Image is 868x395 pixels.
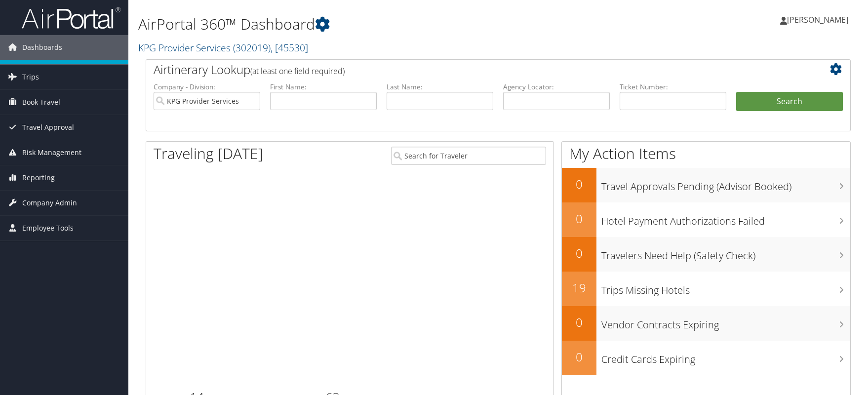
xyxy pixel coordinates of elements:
[562,306,850,341] a: 0Vendor Contracts Expiring
[22,6,120,30] img: airportal-logo.png
[562,272,850,306] a: 19Trips Missing Hotels
[562,314,596,331] h2: 0
[22,90,60,115] span: Book Travel
[391,147,546,165] input: Search for Traveler
[22,115,74,140] span: Travel Approval
[250,66,345,77] span: (at least one field required)
[562,176,596,193] h2: 0
[562,202,850,237] a: 0Hotel Payment Authorizations Failed
[503,82,610,92] label: Agency Locator:
[138,41,308,54] a: KPG Provider Services
[154,61,784,78] h2: Airtinerary Lookup
[562,210,596,227] h2: 0
[601,175,850,194] h3: Travel Approvals Pending (Advisor Booked)
[233,41,271,54] span: ( 302019 )
[22,165,55,190] span: Reporting
[22,191,77,215] span: Company Admin
[562,279,596,296] h2: 19
[22,35,62,60] span: Dashboards
[562,143,850,164] h1: My Action Items
[736,92,843,112] button: Search
[601,313,850,332] h3: Vendor Contracts Expiring
[562,245,596,262] h2: 0
[562,341,850,375] a: 0Credit Cards Expiring
[562,349,596,365] h2: 0
[271,41,308,54] span: , [ 45530 ]
[601,244,850,263] h3: Travelers Need Help (Safety Check)
[787,14,848,25] span: [PERSON_NAME]
[22,140,81,165] span: Risk Management
[138,14,618,35] h1: AirPortal 360™ Dashboard
[22,216,74,240] span: Employee Tools
[270,82,377,92] label: First Name:
[154,143,263,164] h1: Traveling [DATE]
[780,5,858,35] a: [PERSON_NAME]
[620,82,726,92] label: Ticket Number:
[562,237,850,272] a: 0Travelers Need Help (Safety Check)
[387,82,493,92] label: Last Name:
[562,168,850,202] a: 0Travel Approvals Pending (Advisor Booked)
[601,209,850,228] h3: Hotel Payment Authorizations Failed
[601,278,850,297] h3: Trips Missing Hotels
[601,348,850,366] h3: Credit Cards Expiring
[154,82,260,92] label: Company - Division:
[22,65,39,89] span: Trips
